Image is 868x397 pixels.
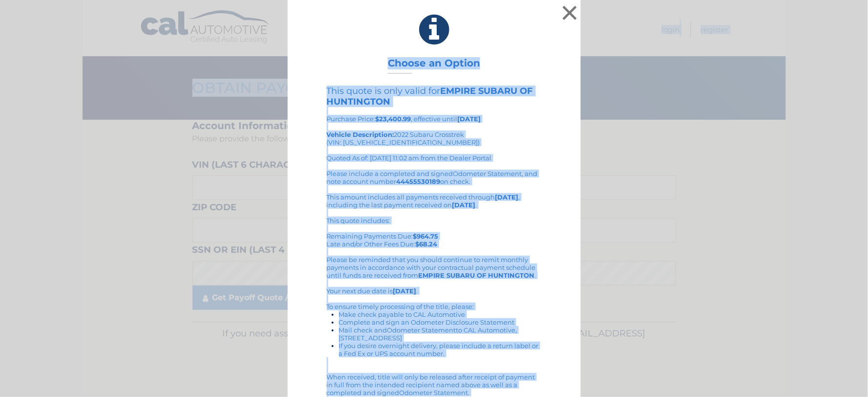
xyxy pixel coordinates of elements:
[458,115,481,123] b: [DATE]
[416,240,438,248] b: $68.24
[339,310,542,318] li: Make check payable to CAL Automotive
[453,170,522,177] a: Odometer Statement
[560,3,580,22] button: ×
[327,86,533,107] b: EMPIRE SUBARU OF HUNTINGTON
[393,287,417,295] b: [DATE]
[495,193,519,201] b: [DATE]
[376,115,411,123] b: $23,400.99
[339,326,542,342] li: Mail check and to CAL Automotive, [STREET_ADDRESS]
[413,232,439,240] b: $964.75
[327,131,394,138] strong: Vehicle Description:
[387,326,456,334] a: Odometer Statement
[339,318,542,326] li: Complete and sign an Odometer Disclosure Statement
[388,57,480,74] h3: Choose an Option
[339,342,542,357] li: If you desire overnight delivery, please include a return label or a Fed Ex or UPS account number.
[327,86,542,107] h4: This quote is only valid for
[397,177,441,185] b: 44455530189
[400,389,468,397] a: Odometer Statement
[327,86,542,170] div: Purchase Price: , effective until 2022 Subaru Crosstrek (VIN: [US_VEHICLE_IDENTIFICATION_NUMBER])...
[452,201,476,209] b: [DATE]
[327,217,542,248] div: This quote includes: Remaining Payments Due: Late and/or Other Fees Due:
[419,271,535,279] b: EMPIRE SUBARU OF HUNTINGTON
